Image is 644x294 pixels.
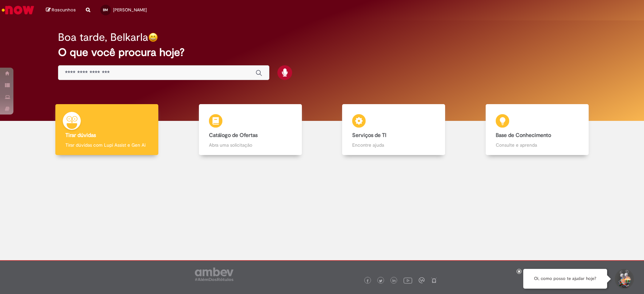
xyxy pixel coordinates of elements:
img: logo_footer_linkedin.png [392,279,396,283]
b: Catálogo de Ofertas [209,132,258,139]
img: happy-face.png [148,32,158,42]
a: Base de Conhecimento Consulte e aprenda [466,104,609,155]
img: logo_footer_naosei.png [431,277,437,283]
span: BM [103,8,108,12]
h2: O que você procura hoje? [58,47,586,58]
a: Catálogo de Ofertas Abra uma solicitação [179,104,322,155]
a: Serviços de TI Encontre ajuda [322,104,466,155]
h2: Boa tarde, Belkarla [58,31,148,43]
b: Tirar dúvidas [65,132,96,139]
b: Base de Conhecimento [496,132,551,139]
a: Rascunhos [46,7,76,13]
img: logo_footer_facebook.png [366,279,369,283]
img: logo_footer_ambev_rotulo_gray.png [195,268,233,281]
b: Serviços de TI [352,132,386,139]
span: [PERSON_NAME] [113,7,147,13]
p: Consulte e aprenda [496,142,579,148]
a: Tirar dúvidas Tirar dúvidas com Lupi Assist e Gen Ai [35,104,179,155]
p: Encontre ajuda [352,142,435,148]
div: Oi, como posso te ajudar hoje? [523,269,607,289]
img: logo_footer_twitter.png [379,279,382,283]
img: logo_footer_youtube.png [404,276,412,285]
img: ServiceNow [1,3,35,17]
button: Iniciar Conversa de Suporte [614,269,634,289]
span: Rascunhos [52,7,76,13]
p: Tirar dúvidas com Lupi Assist e Gen Ai [65,142,148,148]
img: logo_footer_workplace.png [419,277,425,283]
p: Abra uma solicitação [209,142,292,148]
